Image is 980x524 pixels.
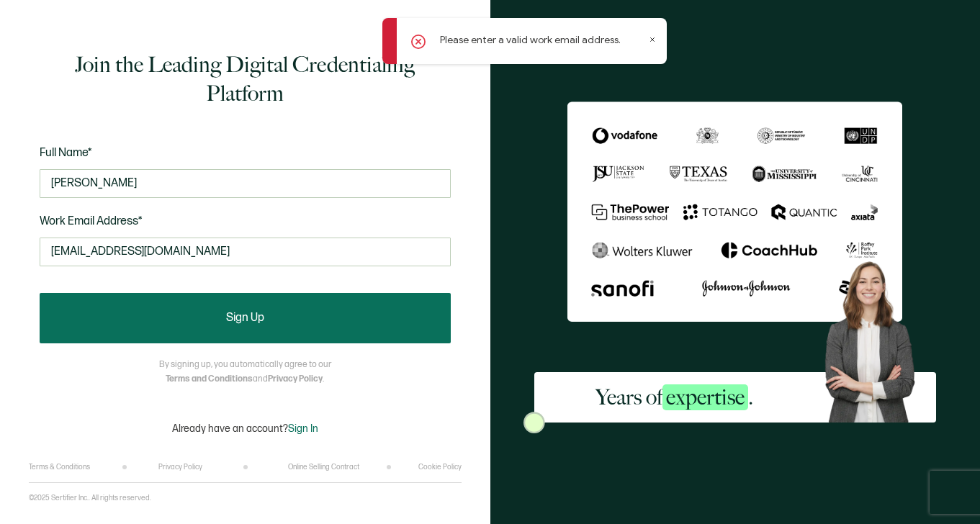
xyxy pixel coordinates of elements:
[40,50,451,108] h1: Join the Leading Digital Credentialing Platform
[288,423,318,435] span: Sign In
[29,463,90,471] a: Terms & Conditions
[815,253,936,423] img: Sertifier Signup - Years of <span class="strong-h">expertise</span>. Hero
[418,463,462,471] a: Cookie Policy
[595,383,753,412] h2: Years of .
[29,494,151,502] p: ©2025 Sertifier Inc.. All rights reserved.
[159,358,331,387] p: By signing up, you automatically agree to our and .
[268,374,323,384] a: Privacy Policy
[226,312,264,324] span: Sign Up
[166,374,253,384] a: Terms and Conditions
[567,101,902,322] img: Sertifier Signup - Years of <span class="strong-h">expertise</span>.
[158,463,202,471] a: Privacy Policy
[40,146,92,160] span: Full Name*
[40,293,451,343] button: Sign Up
[40,169,451,198] input: Jane Doe
[40,214,143,228] span: Work Email Address*
[40,238,451,266] input: Enter your work email address
[172,423,318,435] p: Already have an account?
[523,412,545,433] img: Sertifier Signup
[440,32,621,48] p: Please enter a valid work email address.
[288,463,359,471] a: Online Selling Contract
[662,384,748,410] span: expertise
